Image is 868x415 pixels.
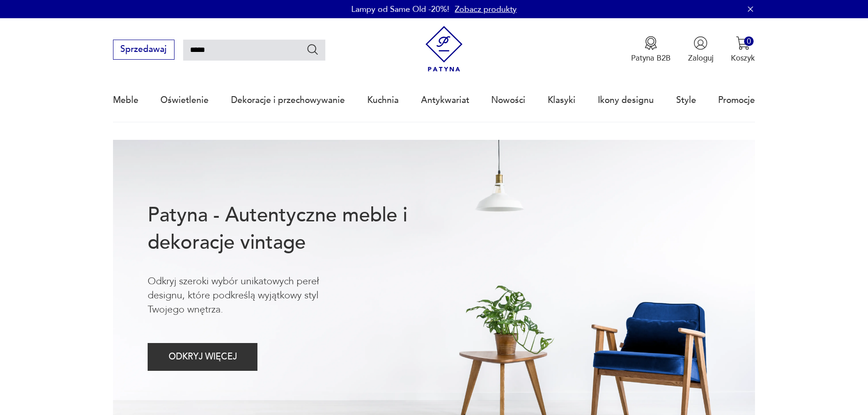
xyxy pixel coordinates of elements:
[731,53,755,63] p: Koszyk
[631,36,671,63] a: Ikona medaluPatyna B2B
[306,43,319,56] button: Szukaj
[113,40,175,60] button: Sprzedawaj
[598,79,654,121] a: Ikony designu
[491,79,525,121] a: Nowości
[718,79,755,121] a: Promocje
[631,36,671,63] button: Patyna B2B
[231,79,345,121] a: Dekoracje i przechowywanie
[113,79,139,121] a: Meble
[736,36,750,50] img: Ikona koszyka
[367,79,399,121] a: Kuchnia
[351,4,449,15] p: Lampy od Same Old -20%!
[455,4,517,15] a: Zobacz produkty
[548,79,575,121] a: Klasyki
[148,202,443,256] h1: Patyna - Autentyczne meble i dekoracje vintage
[421,79,469,121] a: Antykwariat
[113,46,175,54] a: Sprzedawaj
[644,36,658,50] img: Ikona medalu
[148,274,355,317] p: Odkryj szeroki wybór unikatowych pereł designu, które podkreślą wyjątkowy styl Twojego wnętrza.
[631,53,671,63] p: Patyna B2B
[731,36,755,63] button: 0Koszyk
[688,53,714,63] p: Zaloguj
[676,79,696,121] a: Style
[744,36,754,46] div: 0
[148,343,257,371] button: ODKRYJ WIĘCEJ
[688,36,714,63] button: Zaloguj
[421,26,467,72] img: Patyna - sklep z meblami i dekoracjami vintage
[160,79,209,121] a: Oświetlenie
[148,354,257,361] a: ODKRYJ WIĘCEJ
[693,36,708,50] img: Ikonka użytkownika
